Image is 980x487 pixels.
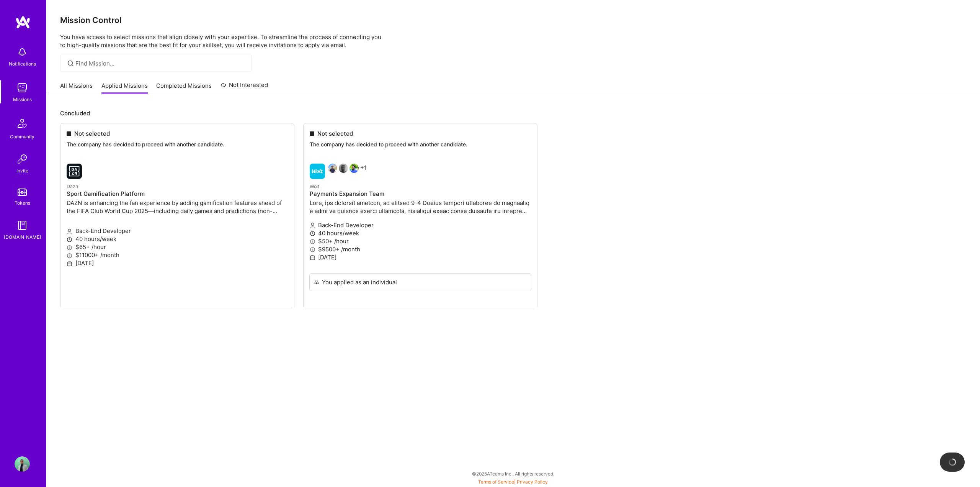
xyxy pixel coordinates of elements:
[60,82,93,94] a: All Missions
[15,218,30,233] img: guide book
[66,59,75,68] i: icon SearchGrey
[517,479,548,485] a: Privacy Policy
[15,44,30,60] img: bell
[156,82,212,94] a: Completed Missions
[60,33,966,49] p: You have access to select missions that align closely with your expertise. To streamline the proc...
[4,233,41,241] div: [DOMAIN_NAME]
[18,189,27,196] img: tokens
[16,167,28,175] div: Invite
[10,133,34,141] div: Community
[15,456,30,472] img: User Avatar
[949,458,956,466] img: loading
[75,59,246,67] input: Find Mission...
[13,456,32,472] a: User Avatar
[15,199,30,207] div: Tokens
[478,479,514,485] a: Terms of Service
[478,479,548,485] span: |
[220,80,268,94] a: Not Interested
[15,15,31,29] img: logo
[60,109,966,117] p: Concluded
[46,464,980,483] div: © 2025 ATeams Inc., All rights reserved.
[60,15,966,25] h3: Mission Control
[9,60,36,68] div: Notifications
[15,80,30,95] img: teamwork
[13,114,31,133] img: Community
[13,95,32,103] div: Missions
[101,82,148,94] a: Applied Missions
[15,151,30,167] img: Invite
